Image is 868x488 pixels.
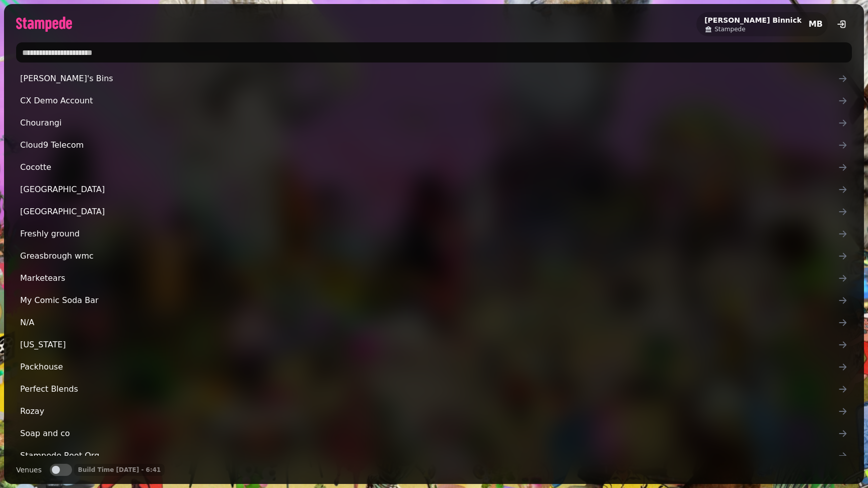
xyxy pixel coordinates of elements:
[16,446,852,466] a: Stampede Root Org
[16,135,852,155] a: Cloud9 Telecom
[704,15,802,25] h2: [PERSON_NAME] Binnick
[16,17,72,32] img: logo
[20,405,838,417] span: Rozay
[20,139,838,151] span: Cloud9 Telecom
[20,184,838,196] span: [GEOGRAPHIC_DATA]
[20,161,838,173] span: Cocotte
[20,228,838,240] span: Freshly ground
[20,117,838,129] span: Chourangi
[16,202,852,222] a: [GEOGRAPHIC_DATA]
[832,14,852,34] button: logout
[20,428,838,440] span: Soap and co
[20,206,838,218] span: [GEOGRAPHIC_DATA]
[20,73,838,85] span: [PERSON_NAME]'s Bins
[20,95,838,107] span: CX Demo Account
[16,423,852,444] a: Soap and co
[809,20,823,28] span: MB
[16,91,852,111] a: CX Demo Account
[20,317,838,329] span: N/A
[20,339,838,351] span: [US_STATE]
[16,246,852,266] a: Greasbrough wmc
[16,69,852,89] a: [PERSON_NAME]'s Bins
[16,464,42,476] label: Venues
[16,313,852,333] a: N/A
[16,268,852,288] a: Marketears
[20,450,838,462] span: Stampede Root Org
[20,294,838,307] span: My Comic Soda Bar
[78,466,161,474] p: Build Time [DATE] - 6:41
[16,179,852,200] a: [GEOGRAPHIC_DATA]
[704,25,802,33] a: Stampede
[20,272,838,284] span: Marketears
[16,379,852,399] a: Perfect Blends
[714,25,745,33] span: Stampede
[16,401,852,421] a: Rozay
[20,361,838,373] span: Packhouse
[16,157,852,177] a: Cocotte
[16,224,852,244] a: Freshly ground
[20,250,838,262] span: Greasbrough wmc
[20,383,838,395] span: Perfect Blends
[16,290,852,311] a: My Comic Soda Bar
[16,335,852,355] a: [US_STATE]
[16,357,852,377] a: Packhouse
[16,113,852,133] a: Chourangi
